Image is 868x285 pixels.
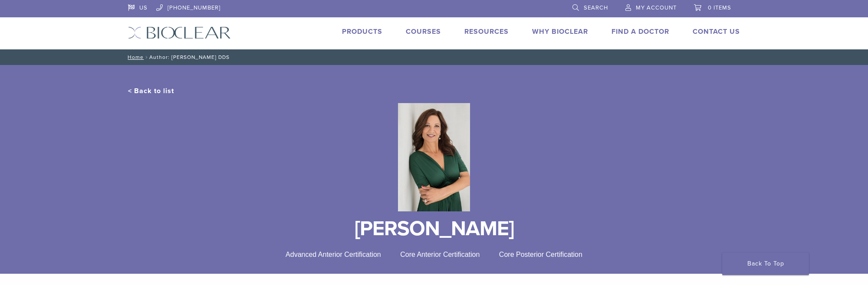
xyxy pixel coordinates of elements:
img: Bioclear [128,26,231,39]
span: Search [584,4,608,11]
img: Bioclear [398,103,470,211]
span: Advanced Anterior Certification [286,251,381,258]
a: Resources [464,27,509,36]
a: < Back to list [128,87,174,95]
a: Courses [406,27,441,36]
span: Core Anterior Certification [400,251,480,258]
a: Find A Doctor [612,27,669,36]
a: Back To Top [722,253,809,275]
nav: Author: [PERSON_NAME] DDS [122,49,746,65]
span: 0 items [708,4,731,11]
a: Products [342,27,382,36]
span: Core Posterior Certification [499,251,582,258]
h1: [PERSON_NAME] [128,218,740,239]
a: Why Bioclear [532,27,588,36]
span: / [144,55,149,59]
a: Home [125,54,144,60]
a: Contact Us [693,27,740,36]
span: My Account [636,4,677,11]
